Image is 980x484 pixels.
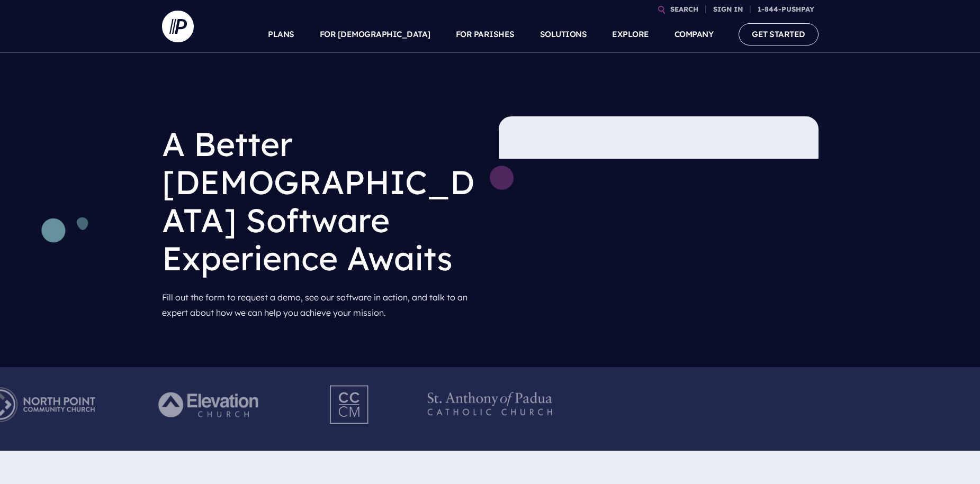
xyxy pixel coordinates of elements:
a: SOLUTIONS [540,16,587,53]
a: COMPANY [675,16,714,53]
img: Pushpay_Logo__StAnthony [417,376,563,434]
a: FOR PARISHES [456,16,515,53]
a: FOR [DEMOGRAPHIC_DATA] [320,16,430,53]
a: EXPLORE [612,16,649,53]
a: GET STARTED [739,23,819,45]
h1: A Better [DEMOGRAPHIC_DATA] Software Experience Awaits [162,116,482,286]
img: Pushpay_Logo__CCM [308,376,392,434]
p: Fill out the form to request a demo, see our software in action, and talk to an expert about how ... [162,286,482,325]
img: Pushpay_Logo__Elevation [137,376,283,434]
a: PLANS [268,16,294,53]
